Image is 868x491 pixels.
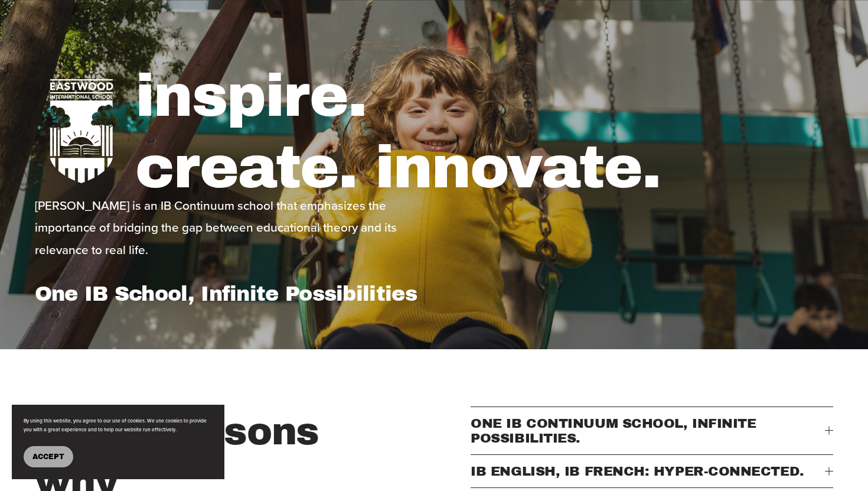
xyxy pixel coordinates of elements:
[471,455,833,487] button: IB ENGLISH, IB FRENCH: HYPER-CONNECTED.
[471,407,833,454] button: ONE IB CONTINUUM SCHOOL, INFINITE POSSIBILITIES.
[24,446,73,467] button: Accept
[24,417,213,435] p: By using this website, you agree to our use of cookies. We use cookies to provide you with a grea...
[32,453,64,461] span: Accept
[35,194,431,261] p: [PERSON_NAME] is an IB Continuum school that emphasizes the importance of bridging the gap betwee...
[471,416,825,446] span: ONE IB CONTINUUM SCHOOL, INFINITE POSSIBILITIES.
[35,281,431,306] h1: One IB School, Infinite Possibilities
[471,464,825,479] span: IB ENGLISH, IB FRENCH: HYPER-CONNECTED.
[135,61,833,203] h1: inspire. create. innovate.
[12,405,224,480] section: Cookie banner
